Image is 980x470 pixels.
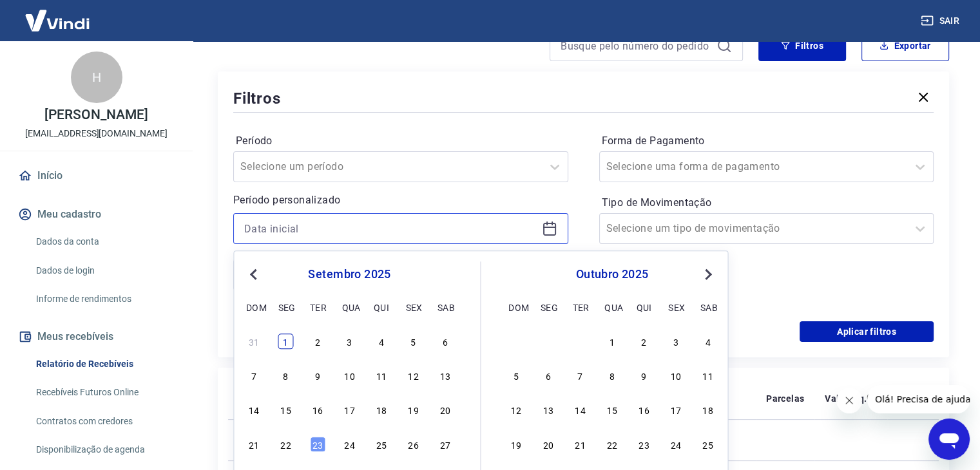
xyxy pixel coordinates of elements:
[310,334,325,349] div: Choose terça-feira, 2 de setembro de 2025
[572,368,588,383] div: Choose terça-feira, 7 de outubro de 2025
[246,299,262,315] div: dom
[278,402,294,418] div: Choose segunda-feira, 15 de setembro de 2025
[508,334,524,349] div: Choose domingo, 28 de setembro de 2025
[236,133,566,149] label: Período
[31,351,177,377] a: Relatório de Recebíveis
[602,195,932,211] label: Tipo de Movimentação
[825,392,867,405] p: Valor Líq.
[572,334,588,349] div: Choose terça-feira, 30 de setembro de 2025
[637,402,652,418] div: Choose quinta-feira, 16 de outubro de 2025
[405,402,421,418] div: Choose sexta-feira, 19 de setembro de 2025
[341,334,357,349] div: Choose quarta-feira, 3 de setembro de 2025
[31,229,177,255] a: Dados da conta
[572,437,588,452] div: Choose terça-feira, 21 de outubro de 2025
[700,437,716,452] div: Choose sábado, 25 de outubro de 2025
[604,334,620,349] div: Choose quarta-feira, 1 de outubro de 2025
[437,334,453,349] div: Choose sábado, 6 de setembro de 2025
[310,368,325,383] div: Choose terça-feira, 9 de setembro de 2025
[561,36,711,55] input: Busque pelo número do pedido
[341,437,357,452] div: Choose quarta-feira, 24 de setembro de 2025
[437,437,453,452] div: Choose sábado, 27 de setembro de 2025
[668,299,684,315] div: sex
[508,437,524,452] div: Choose domingo, 19 de outubro de 2025
[15,323,177,351] button: Meus recebíveis
[541,334,556,349] div: Choose segunda-feira, 29 de setembro de 2025
[374,299,389,315] div: qui
[604,299,620,315] div: qua
[637,368,652,383] div: Choose quinta-feira, 9 de outubro de 2025
[31,379,177,406] a: Recebíveis Futuros Online
[278,334,294,349] div: Choose segunda-feira, 1 de setembro de 2025
[541,368,556,383] div: Choose segunda-feira, 6 de outubro de 2025
[637,437,652,452] div: Choose quinta-feira, 23 de outubro de 2025
[15,162,177,190] a: Início
[405,368,421,383] div: Choose sexta-feira, 12 de setembro de 2025
[341,368,357,383] div: Choose quarta-feira, 10 de setembro de 2025
[918,9,965,33] button: Sair
[668,368,684,383] div: Choose sexta-feira, 10 de outubro de 2025
[437,368,453,383] div: Choose sábado, 13 de setembro de 2025
[437,402,453,418] div: Choose sábado, 20 de setembro de 2025
[15,1,99,40] img: Vindi
[246,402,262,418] div: Choose domingo, 14 de setembro de 2025
[405,334,421,349] div: Choose sexta-feira, 5 de setembro de 2025
[637,334,652,349] div: Choose quinta-feira, 2 de outubro de 2025
[405,437,421,452] div: Choose sexta-feira, 26 de setembro de 2025
[278,437,294,452] div: Choose segunda-feira, 22 de setembro de 2025
[758,30,846,61] button: Filtros
[233,88,281,109] h5: Filtros
[25,127,168,140] p: [EMAIL_ADDRESS][DOMAIN_NAME]
[541,437,556,452] div: Choose segunda-feira, 20 de outubro de 2025
[310,299,325,315] div: ter
[374,437,389,452] div: Choose quinta-feira, 25 de setembro de 2025
[341,402,357,418] div: Choose quarta-feira, 17 de setembro de 2025
[246,334,262,349] div: Choose domingo, 31 de agosto de 2025
[341,299,357,315] div: qua
[637,299,652,315] div: qui
[572,299,588,315] div: ter
[700,368,716,383] div: Choose sábado, 11 de outubro de 2025
[245,267,261,282] button: Previous Month
[604,437,620,452] div: Choose quarta-feira, 22 de outubro de 2025
[836,388,862,413] iframe: Fechar mensagem
[867,385,970,413] iframe: Mensagem da empresa
[374,368,389,383] div: Choose quinta-feira, 11 de setembro de 2025
[233,193,568,208] p: Período personalizado
[244,219,537,238] input: Data inicial
[71,52,122,103] div: H
[668,402,684,418] div: Choose sexta-feira, 17 de outubro de 2025
[508,402,524,418] div: Choose domingo, 12 de outubro de 2025
[310,437,325,452] div: Choose terça-feira, 23 de setembro de 2025
[246,368,262,383] div: Choose domingo, 7 de setembro de 2025
[700,334,716,349] div: Choose sábado, 4 de outubro de 2025
[700,267,716,282] button: Next Month
[31,408,177,435] a: Contratos com credores
[602,133,932,149] label: Forma de Pagamento
[15,200,177,229] button: Meu cadastro
[31,258,177,284] a: Dados de login
[766,392,804,405] p: Parcelas
[604,402,620,418] div: Choose quarta-feira, 15 de outubro de 2025
[541,299,556,315] div: seg
[800,321,934,342] button: Aplicar filtros
[278,368,294,383] div: Choose segunda-feira, 8 de setembro de 2025
[668,437,684,452] div: Choose sexta-feira, 24 de outubro de 2025
[508,299,524,315] div: dom
[8,9,108,19] span: Olá! Precisa de ajuda?
[374,402,389,418] div: Choose quinta-feira, 18 de setembro de 2025
[31,286,177,312] a: Informe de rendimentos
[374,334,389,349] div: Choose quinta-feira, 4 de setembro de 2025
[604,368,620,383] div: Choose quarta-feira, 8 de outubro de 2025
[278,299,294,315] div: seg
[700,402,716,418] div: Choose sábado, 18 de outubro de 2025
[507,267,718,282] div: outubro 2025
[700,299,716,315] div: sab
[405,299,421,315] div: sex
[44,108,148,122] p: [PERSON_NAME]
[246,437,262,452] div: Choose domingo, 21 de setembro de 2025
[244,267,454,282] div: setembro 2025
[928,418,970,460] iframe: Botão para abrir a janela de mensagens
[437,299,453,315] div: sab
[668,334,684,349] div: Choose sexta-feira, 3 de outubro de 2025
[572,402,588,418] div: Choose terça-feira, 14 de outubro de 2025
